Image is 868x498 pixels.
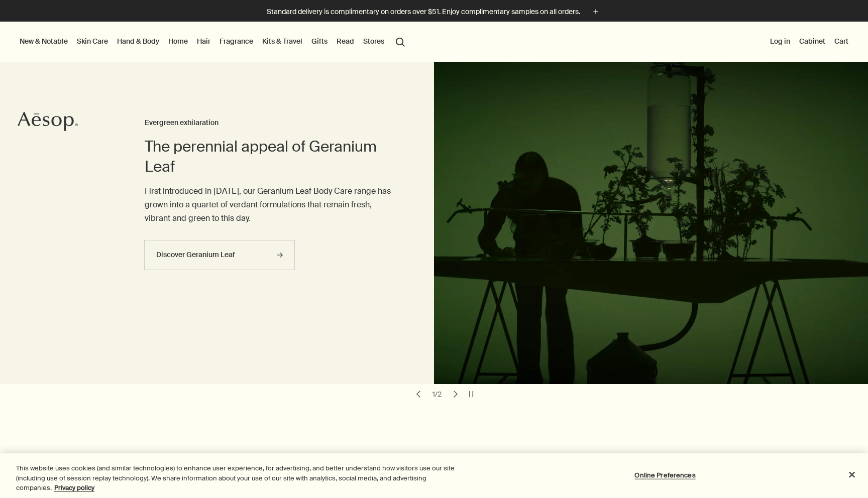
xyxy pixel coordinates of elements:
[411,387,425,401] button: previous slide
[832,35,850,48] button: Cart
[267,7,580,17] p: Standard delivery is complimentary on orders over $51. Enjoy complimentary samples on all orders.
[18,35,70,48] button: New & Notable
[267,6,601,18] button: Standard delivery is complimentary on orders over $51. Enjoy complimentary samples on all orders.
[166,35,190,48] a: Home
[464,387,478,401] button: pause
[145,137,394,177] h2: The perennial appeal of Geranium Leaf
[145,184,394,225] p: First introduced in [DATE], our Geranium Leaf Body Care range has grown into a quartet of verdant...
[195,35,212,48] a: Hair
[18,111,78,134] a: Aesop
[335,35,356,48] a: Read
[18,22,409,62] nav: primary
[768,35,792,48] button: Log in
[54,483,94,492] a: More information about your privacy, opens in a new tab
[75,35,110,48] a: Skin Care
[768,22,850,62] nav: supplementary
[260,35,304,48] a: Kits & Travel
[144,240,295,270] a: Discover Geranium Leaf
[449,387,463,401] button: next slide
[145,117,394,129] h3: Evergreen exhilaration
[115,35,161,48] a: Hand & Body
[218,35,255,48] a: Fragrance
[16,463,477,493] div: This website uses cookies (and similar technologies) to enhance user experience, for advertising,...
[429,390,445,399] div: 1 / 2
[841,463,863,485] button: Close
[18,111,78,132] svg: Aesop
[391,32,409,51] button: Open search
[309,35,330,48] a: Gifts
[797,35,827,48] a: Cabinet
[634,465,697,485] button: Online Preferences, Opens the preference center dialog
[361,35,386,48] button: Stores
